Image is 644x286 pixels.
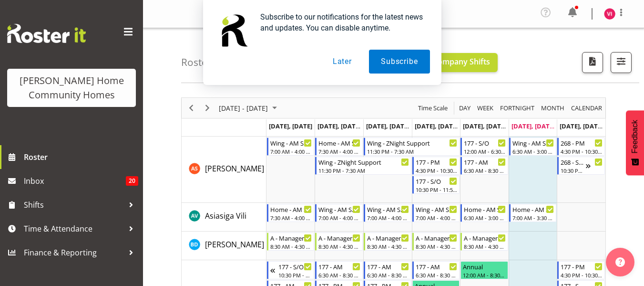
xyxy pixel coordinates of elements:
div: 7:30 AM - 4:00 PM [318,148,360,155]
div: Barbara Dunlop"s event - A - Manager Begin From Tuesday, September 2, 2025 at 8:30:00 AM GMT+12:0... [315,233,363,251]
div: 177 - AM [318,262,360,271]
div: Arshdeep Singh"s event - Home - AM Support 3 Begin From Tuesday, September 2, 2025 at 7:30:00 AM ... [315,138,363,156]
div: Asiasiga Vili"s event - Wing - AM Support 2 Begin From Tuesday, September 2, 2025 at 7:00:00 AM G... [315,204,363,222]
div: Next [199,98,215,118]
button: Feedback - Show survey [626,110,644,175]
div: Arshdeep Singh"s event - 177 - AM Begin From Friday, September 5, 2025 at 6:30:00 AM GMT+12:00 En... [460,157,508,175]
button: Previous [185,102,198,114]
img: help-xxl-2.png [615,257,625,267]
button: Timeline Month [540,102,566,114]
span: [DATE], [DATE] [317,122,361,130]
td: Arshdeep Singh resource [182,137,266,203]
span: Finance & Reporting [24,245,124,260]
div: Home - AM Support 1 [512,204,554,214]
div: 7:00 AM - 3:30 PM [512,214,554,222]
div: 11:30 PM - 7:30 AM [367,148,457,155]
span: Time Scale [417,102,449,114]
div: Arshdeep Singh"s event - 177 - PM Begin From Thursday, September 4, 2025 at 4:30:00 PM GMT+12:00 ... [412,157,460,175]
div: Arshdeep Singh"s event - Wing - ZNight Support Begin From Wednesday, September 3, 2025 at 11:30:0... [364,138,460,156]
div: 10:30 PM - 6:30 AM [278,271,312,279]
div: 4:30 PM - 10:30 PM [561,148,603,155]
div: Arshdeep Singh"s event - 268 - PM Begin From Sunday, September 7, 2025 at 4:30:00 PM GMT+12:00 En... [557,138,605,156]
div: Asiasiga Vili"s event - Wing - AM Support 2 Begin From Wednesday, September 3, 2025 at 7:00:00 AM... [364,204,411,222]
div: 268 - S/O [561,157,586,167]
div: Arshdeep Singh"s event - Wing - AM Support 2 Begin From Monday, September 1, 2025 at 7:00:00 AM G... [267,138,315,156]
div: Arshdeep Singh"s event - 177 - S/O Begin From Thursday, September 4, 2025 at 10:30:00 PM GMT+12:0... [412,176,460,194]
button: September 01 - 07, 2025 [217,102,281,114]
div: 177 - S/O [464,138,506,148]
div: Asiasiga Vili"s event - Home - AM Support 2 Begin From Friday, September 5, 2025 at 6:30:00 AM GM... [460,204,508,222]
button: Fortnight [499,102,536,114]
div: Barbara Dunlop"s event - A - Manager Begin From Thursday, September 4, 2025 at 8:30:00 AM GMT+12:... [412,233,460,251]
span: [DATE], [DATE] [269,122,312,130]
td: Asiasiga Vili resource [182,203,266,232]
div: 6:30 AM - 8:30 AM [367,271,409,279]
span: Inbox [24,174,126,188]
div: 6:30 AM - 8:30 AM [464,167,506,174]
div: Previous [183,98,199,118]
span: Asiasiga Vili [205,211,246,221]
div: 7:00 AM - 4:00 PM [318,214,360,222]
div: Billie Sothern"s event - 177 - AM Begin From Tuesday, September 2, 2025 at 6:30:00 AM GMT+12:00 E... [315,261,363,279]
div: Billie Sothern"s event - 177 - AM Begin From Wednesday, September 3, 2025 at 6:30:00 AM GMT+12:00... [364,261,411,279]
div: Arshdeep Singh"s event - 268 - S/O Begin From Sunday, September 7, 2025 at 10:30:00 PM GMT+12:00 ... [557,157,605,175]
div: Billie Sothern"s event - 177 - S/O Begin From Sunday, August 31, 2025 at 10:30:00 PM GMT+12:00 En... [267,261,315,279]
div: Wing - ZNight Support [318,157,409,167]
div: 12:00 AM - 8:30 AM [463,271,506,279]
span: calendar [570,102,603,114]
div: 177 - AM [464,157,506,167]
div: [PERSON_NAME] Home Community Homes [17,74,126,102]
div: Billie Sothern"s event - 177 - AM Begin From Thursday, September 4, 2025 at 6:30:00 AM GMT+12:00 ... [412,261,460,279]
div: A - Manager [367,233,409,243]
a: [PERSON_NAME] [205,163,264,174]
a: Asiasiga Vili [205,210,246,222]
div: 268 - PM [561,138,603,148]
span: [DATE], [DATE] [366,122,409,130]
button: Timeline Week [476,102,495,114]
span: Shifts [24,198,124,212]
div: A - Manager [464,233,506,243]
span: Roster [24,150,138,164]
button: Time Scale [417,102,450,114]
div: 177 - PM [416,157,458,167]
span: Fortnight [499,102,535,114]
div: Barbara Dunlop"s event - A - Manager Begin From Friday, September 5, 2025 at 8:30:00 AM GMT+12:00... [460,233,508,251]
div: 8:30 AM - 4:30 PM [270,243,312,250]
div: Home - AM Support 2 [464,204,506,214]
div: 12:00 AM - 6:30 AM [464,148,506,155]
div: Asiasiga Vili"s event - Home - AM Support 3 Begin From Monday, September 1, 2025 at 7:30:00 AM GM... [267,204,315,222]
div: 7:00 AM - 4:00 PM [416,214,458,222]
div: Arshdeep Singh"s event - Wing - ZNight Support Begin From Tuesday, September 2, 2025 at 11:30:00 ... [315,157,411,175]
div: Barbara Dunlop"s event - A - Manager Begin From Wednesday, September 3, 2025 at 8:30:00 AM GMT+12... [364,233,411,251]
button: Timeline Day [458,102,472,114]
button: Month [570,102,604,114]
span: Month [540,102,565,114]
div: Billie Sothern"s event - Annual Begin From Friday, September 5, 2025 at 12:00:00 AM GMT+12:00 End... [460,261,508,279]
button: Subscribe [369,50,429,74]
div: Home - AM Support 3 [318,138,360,148]
div: 4:30 PM - 10:30 PM [416,167,458,174]
div: 11:30 PM - 7:30 AM [318,167,409,174]
div: 6:30 AM - 8:30 AM [318,271,360,279]
div: 177 - S/O [278,262,312,271]
div: Wing - AM Support 2 [416,204,458,214]
div: 8:30 AM - 4:30 PM [416,243,458,250]
div: Wing - AM Support 2 [270,138,312,148]
div: 7:00 AM - 4:00 PM [270,148,312,155]
span: Day [458,102,471,114]
div: 10:30 PM - 6:30 AM [561,167,586,174]
div: Home - AM Support 3 [270,204,312,214]
td: Barbara Dunlop resource [182,232,266,260]
span: Feedback [631,120,639,153]
div: 177 - AM [367,262,409,271]
div: A - Manager [270,233,312,243]
span: 20 [126,176,138,186]
div: 7:30 AM - 4:00 PM [270,214,312,222]
div: Wing - AM Support 2 [318,204,360,214]
div: Asiasiga Vili"s event - Home - AM Support 1 Begin From Saturday, September 6, 2025 at 7:00:00 AM ... [509,204,557,222]
span: [DATE], [DATE] [463,122,506,130]
span: [DATE] - [DATE] [218,102,269,114]
span: Week [476,102,494,114]
div: 177 - PM [561,262,603,271]
div: 8:30 AM - 4:30 PM [318,243,360,250]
